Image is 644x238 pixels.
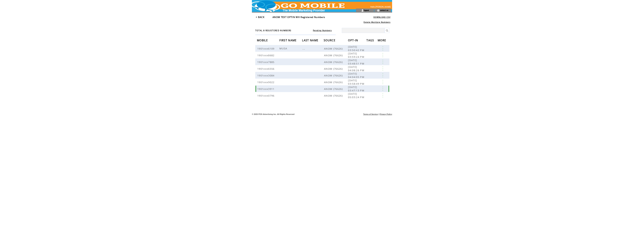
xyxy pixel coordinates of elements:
[324,38,336,44] span: SOURCE
[324,39,336,41] a: SOURCE
[279,39,297,41] a: FIRST NAME
[348,39,359,41] a: OPT-IN
[324,60,344,64] span: ANOM (76626)
[370,6,391,8] span: Hello [PERSON_NAME]
[348,38,359,44] span: OPT-IN
[348,92,365,99] span: [DATE] 05:03:24 PM
[252,113,294,115] span: © 2025 POS Advertising Inc. All Rights Reserved
[302,38,319,44] span: LAST NAME
[324,67,344,70] span: ANOM (76626)
[380,113,392,115] a: Privacy Policy
[348,65,365,72] span: [DATE] 04:08:26 PM
[364,9,369,11] a: logout
[302,39,319,41] a: LAST NAME
[361,9,364,12] img: account_icon.gif
[279,47,288,50] span: MUSA
[379,113,379,115] span: |
[257,74,275,77] span: 1901xxx3084
[257,67,275,70] span: 1901xxx6556
[313,29,332,32] a: Pending Numbers
[378,38,387,44] span: MORE
[257,80,275,84] span: 1901xxx9022
[279,38,297,44] span: FIRST NAME
[377,9,380,12] img: contact_us_icon.gif
[363,113,378,115] a: Terms of Service
[324,47,344,50] span: ANOM (76626)
[348,85,365,92] span: [DATE] 03:47:13 PM
[348,45,365,52] span: [DATE] 03:50:42 PM
[366,38,375,44] span: TAGS
[373,16,390,18] a: DOWNLOAD CSV
[324,94,344,97] span: ANOM (76626)
[348,58,365,65] span: [DATE] 03:48:51 PM
[257,39,269,41] a: MOBILE
[256,16,264,19] a: < BACK
[366,39,375,41] a: TAGS
[257,94,275,97] span: 1901xxx0796
[348,52,365,58] span: [DATE] 03:59:24 PM
[364,21,390,23] a: Delete Multiple Numbers
[257,87,275,91] span: 1901xxx3911
[324,74,344,77] span: ANOM (76626)
[255,29,291,32] span: TOTAL 8 REGISTERED NUMBERS
[348,79,365,85] span: [DATE] 03:58:49 PM
[257,60,275,64] span: 1901xxx7885
[302,47,306,50] span: ...
[257,38,269,44] span: MOBILE
[324,87,344,91] span: ANOM (76626)
[257,54,275,57] span: 1901xxx8682
[324,54,344,57] span: ANOM (76626)
[257,47,275,50] span: 1901xxx6109
[380,9,388,11] a: contact us
[273,16,325,19] span: ANOM TEXT OPTIN WH Registered Numbers
[324,80,344,84] span: ANOM (76626)
[348,72,365,79] span: [DATE] 04:04:05 PM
